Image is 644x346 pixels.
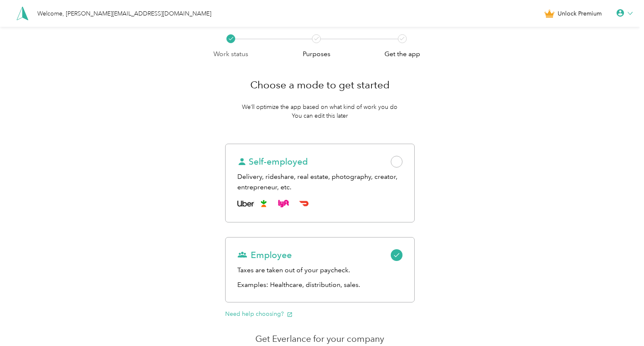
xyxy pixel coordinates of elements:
[225,310,293,318] button: Need help choosing?
[292,111,348,120] p: You can edit this later
[303,49,330,59] p: Purposes
[242,103,397,111] p: We’ll optimize the app based on what kind of work you do
[237,249,292,261] span: Employee
[237,265,403,276] div: Taxes are taken out of your paycheck.
[558,9,602,18] span: Unlock Premium
[213,49,248,59] p: Work status
[237,172,403,192] div: Delivery, rideshare, real estate, photography, creator, entrepreneur, etc.
[384,49,420,59] p: Get the app
[597,299,644,346] iframe: Everlance-gr Chat Button Frame
[250,75,390,95] h1: Choose a mode to get started
[225,333,415,345] p: Get Everlance for your company
[237,156,308,168] span: Self-employed
[37,9,211,18] div: Welcome, [PERSON_NAME][EMAIL_ADDRESS][DOMAIN_NAME]
[237,280,403,290] p: Examples: Healthcare, distribution, sales.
